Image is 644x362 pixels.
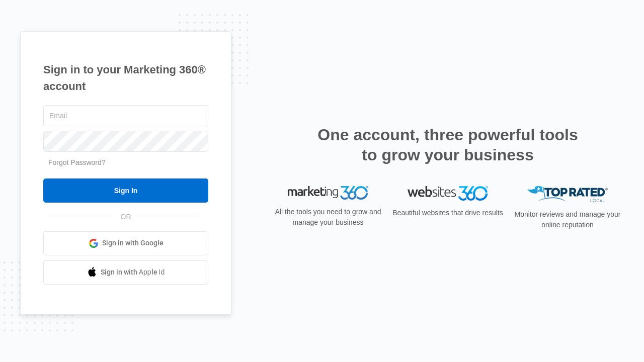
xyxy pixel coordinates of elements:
[43,61,208,95] h1: Sign in to your Marketing 360® account
[43,260,208,285] a: Sign in with Apple Id
[511,209,624,230] p: Monitor reviews and manage your online reputation
[101,267,165,278] span: Sign in with Apple Id
[408,186,488,201] img: Websites 360
[43,178,208,203] input: Sign In
[272,207,384,228] p: All the tools you need to grow and manage your business
[102,238,164,248] span: Sign in with Google
[391,208,504,218] p: Beautiful websites that drive results
[288,186,368,200] img: Marketing 360
[527,186,608,203] img: Top Rated Local
[114,212,138,222] span: OR
[314,125,581,165] h2: One account, three powerful tools to grow your business
[48,158,106,166] a: Forgot Password?
[43,231,208,255] a: Sign in with Google
[43,105,208,126] input: Email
